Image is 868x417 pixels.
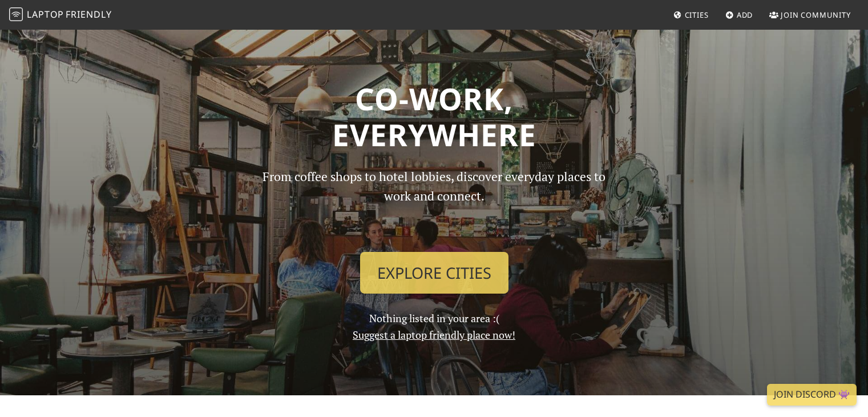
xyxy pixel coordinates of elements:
[685,10,709,20] span: Cities
[253,167,616,243] p: From coffee shops to hotel lobbies, discover everyday places to work and connect.
[669,5,713,25] a: Cities
[64,81,804,153] h1: Co-work, Everywhere
[765,5,855,25] a: Join Community
[66,8,111,21] span: Friendly
[353,328,515,342] a: Suggest a laptop friendly place now!
[246,167,623,343] div: Nothing listed in your area :(
[767,384,857,406] a: Join Discord 👾
[781,10,851,20] span: Join Community
[360,252,508,294] a: Explore Cities
[737,10,753,20] span: Add
[9,5,112,25] a: LaptopFriendly LaptopFriendly
[27,8,64,21] span: Laptop
[721,5,758,25] a: Add
[9,7,23,21] img: LaptopFriendly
